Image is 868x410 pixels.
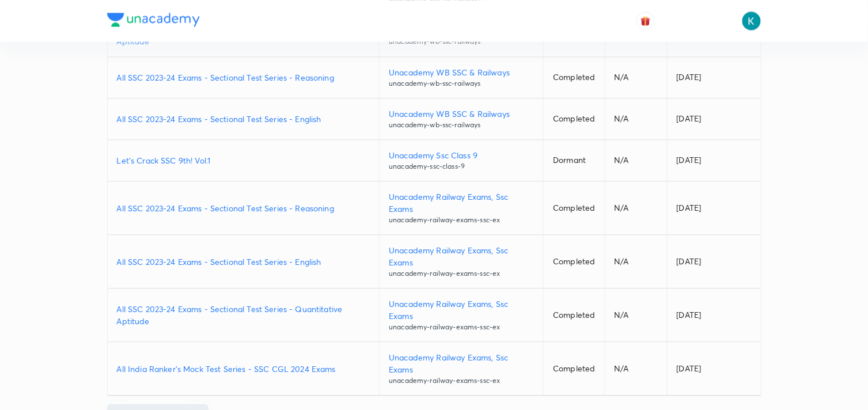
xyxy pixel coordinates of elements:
[544,235,605,288] td: Completed
[544,98,605,140] td: Completed
[544,140,605,181] td: Dormant
[389,66,534,78] p: Unacademy WB SSC & Railways
[117,113,370,125] a: All SSC 2023-24 Exams - Sectional Test Series - English
[117,303,370,327] a: All SSC 2023-24 Exams - Sectional Test Series - Quantitative Aptitude
[544,342,605,396] td: Completed
[389,108,534,130] a: Unacademy WB SSC & Railwaysunacademy-wb-ssc-railways
[667,342,760,396] td: [DATE]
[667,235,760,288] td: [DATE]
[605,57,667,98] td: N/A
[389,78,534,89] p: unacademy-wb-ssc-railways
[389,244,534,279] a: Unacademy Railway Exams, Ssc Examsunacademy-railway-exams-ssc-ex
[117,71,370,83] a: All SSC 2023-24 Exams - Sectional Test Series - Reasoning
[742,11,761,31] img: Devendra Bhardwaj
[389,191,534,215] p: Unacademy Railway Exams, Ssc Exams
[667,288,760,342] td: [DATE]
[667,98,760,140] td: [DATE]
[667,140,760,181] td: [DATE]
[389,351,534,375] p: Unacademy Railway Exams, Ssc Exams
[605,235,667,288] td: N/A
[389,149,534,172] a: Unacademy Ssc Class 9unacademy-ssc-class-9
[117,256,370,268] a: All SSC 2023-24 Exams - Sectional Test Series - English
[544,288,605,342] td: Completed
[389,215,534,225] p: unacademy-railway-exams-ssc-ex
[636,12,655,30] button: avatar
[605,342,667,396] td: N/A
[667,181,760,235] td: [DATE]
[117,363,370,375] a: All India Ranker's Mock Test Series - SSC CGL 2024 Exams
[107,13,200,29] a: Company Logo
[389,108,534,120] p: Unacademy WB SSC & Railways
[605,98,667,140] td: N/A
[640,16,651,26] img: avatar
[544,57,605,98] td: Completed
[389,298,534,322] p: Unacademy Railway Exams, Ssc Exams
[605,288,667,342] td: N/A
[389,161,534,172] p: unacademy-ssc-class-9
[389,322,534,332] p: unacademy-railway-exams-ssc-ex
[544,181,605,235] td: Completed
[117,154,370,166] a: Let's Crack SSC 9th! Vol.1
[605,181,667,235] td: N/A
[389,351,534,386] a: Unacademy Railway Exams, Ssc Examsunacademy-railway-exams-ssc-ex
[389,149,534,161] p: Unacademy Ssc Class 9
[389,120,534,130] p: unacademy-wb-ssc-railways
[389,244,534,268] p: Unacademy Railway Exams, Ssc Exams
[605,140,667,181] td: N/A
[389,66,534,89] a: Unacademy WB SSC & Railwaysunacademy-wb-ssc-railways
[389,191,534,225] a: Unacademy Railway Exams, Ssc Examsunacademy-railway-exams-ssc-ex
[107,13,200,26] img: Company Logo
[389,268,534,279] p: unacademy-railway-exams-ssc-ex
[389,375,534,386] p: unacademy-railway-exams-ssc-ex
[117,202,370,214] a: All SSC 2023-24 Exams - Sectional Test Series - Reasoning
[667,57,760,98] td: [DATE]
[389,298,534,332] a: Unacademy Railway Exams, Ssc Examsunacademy-railway-exams-ssc-ex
